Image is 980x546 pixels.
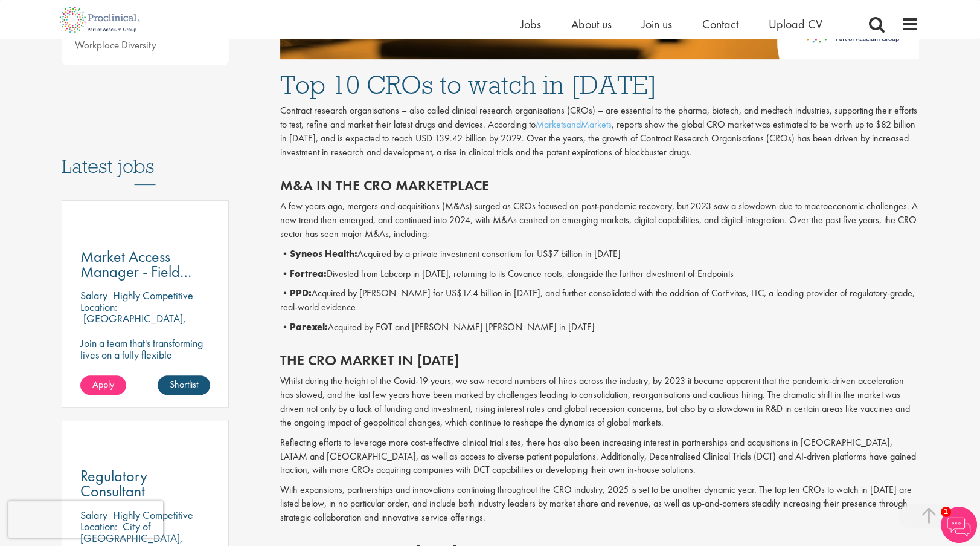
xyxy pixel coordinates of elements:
b: Parexel: [290,320,328,333]
a: Workplace Diversity [75,38,156,51]
p: • Acquired by [PERSON_NAME] for US$17.4 billion in [DATE], and further consolidated with the addi... [280,287,919,314]
span: Regulatory Consultant [80,466,147,501]
span: Apply [92,378,114,391]
a: Market Access Manager - Field based [80,249,211,279]
h1: Top 10 CROs to watch in [DATE] [280,71,919,98]
p: [GEOGRAPHIC_DATA], [GEOGRAPHIC_DATA] [80,311,186,337]
p: • Acquired by EQT and [PERSON_NAME] [PERSON_NAME] in [DATE] [280,320,919,334]
b: Fortrea: [290,267,327,280]
span: Salary [80,288,107,302]
h3: Latest jobs [62,126,229,185]
p: Whilst during the height of the Covid-19 years, we saw record numbers of hires across the industr... [280,374,919,429]
a: Apply [80,375,126,395]
p: With expansions, partnerships and innovations continuing throughout the CRO industry, 2025 is set... [280,483,919,525]
p: Reflecting efforts to leverage more cost-effective clinical trial sites, there has also been incr... [280,436,919,478]
p: • Divested from Labcorp in [DATE], returning to its Covance roots, alongside the further divestme... [280,267,919,281]
h2: M&A in the CRO marketplace [280,178,919,193]
span: Market Access Manager - Field based [80,246,191,297]
a: Shortlist [158,375,210,395]
a: Upload CV [769,16,822,32]
p: • Acquired by a private investment consortium for US$7 billion in [DATE] [280,247,919,261]
h2: The CRO market in [DATE] [280,353,919,368]
img: Chatbot [941,507,977,543]
a: Join us [642,16,672,32]
p: Contract research organisations – also called clinical research organisations (CROs) – are essent... [280,104,919,159]
p: Join a team that's transforming lives on a fully flexible schedule with this Market Access Manage... [80,337,211,395]
a: Contact [702,16,738,32]
iframe: reCAPTCHA [8,501,163,538]
p: Highly Competitive [113,288,193,302]
b: Syneos Health: [290,247,357,260]
span: Location: [80,300,117,314]
p: A few years ago, mergers and acquisitions (M&As) surged as CROs focused on post-pandemic recovery... [280,200,919,241]
a: MarketsandMarkets [536,118,612,131]
a: Regulatory Consultant [80,469,211,499]
span: 1 [941,507,951,517]
b: PPD: [290,287,312,299]
a: About us [571,16,612,32]
a: Jobs [520,16,541,32]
